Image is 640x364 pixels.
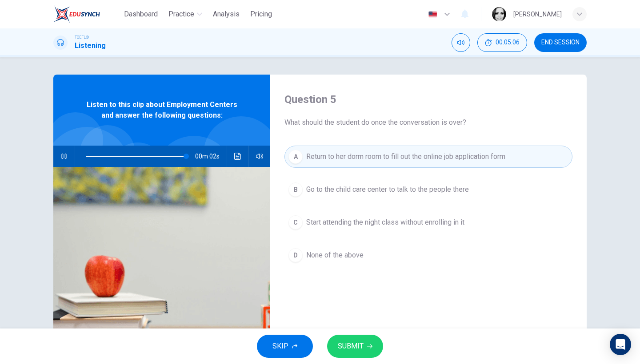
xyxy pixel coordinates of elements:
button: Analysis [209,6,243,22]
h1: Listening [75,40,106,51]
button: Dashboard [120,6,161,22]
div: B [288,182,303,197]
span: Start attending the night class without enrolling in it [306,217,464,228]
button: 00:05:06 [477,33,527,52]
span: TOEFL® [75,34,89,40]
span: 00:05:06 [496,39,520,46]
div: [PERSON_NAME] [513,9,562,20]
span: Analysis [213,9,240,20]
img: en [427,11,438,18]
button: Practice [165,6,206,22]
span: Go to the child care center to talk to the people there [306,184,469,195]
div: Open Intercom Messenger [610,334,631,355]
button: SKIP [257,335,313,358]
span: SUBMIT [338,340,364,352]
div: Mute [452,33,470,52]
span: Listen to this clip about Employment Centers and answer the following questions: [82,99,241,121]
span: END SESSION [541,39,580,46]
h4: Question 5 [284,92,572,107]
div: Hide [477,33,527,52]
a: EduSynch logo [53,5,120,23]
span: Practice [168,9,194,20]
span: Return to her dorm room to fill out the online job application form [306,151,505,162]
button: SUBMIT [327,335,383,358]
span: What should the student do once the conversation is over? [284,117,572,128]
button: END SESSION [534,33,587,52]
div: C [288,215,303,229]
span: None of the above [306,250,364,261]
button: AReturn to her dorm room to fill out the online job application form [284,146,572,168]
button: BGo to the child care center to talk to the people there [284,178,572,201]
button: DNone of the above [284,244,572,266]
button: CStart attending the night class without enrolling in it [284,211,572,233]
img: Profile picture [492,7,506,21]
span: 00m 02s [195,146,227,167]
img: EduSynch logo [53,5,100,23]
span: Pricing [250,9,272,20]
button: Pricing [247,6,276,22]
span: SKIP [272,340,288,352]
div: A [288,150,303,164]
div: D [288,248,303,262]
button: Click to see the audio transcription [231,146,245,167]
span: Dashboard [124,9,158,20]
